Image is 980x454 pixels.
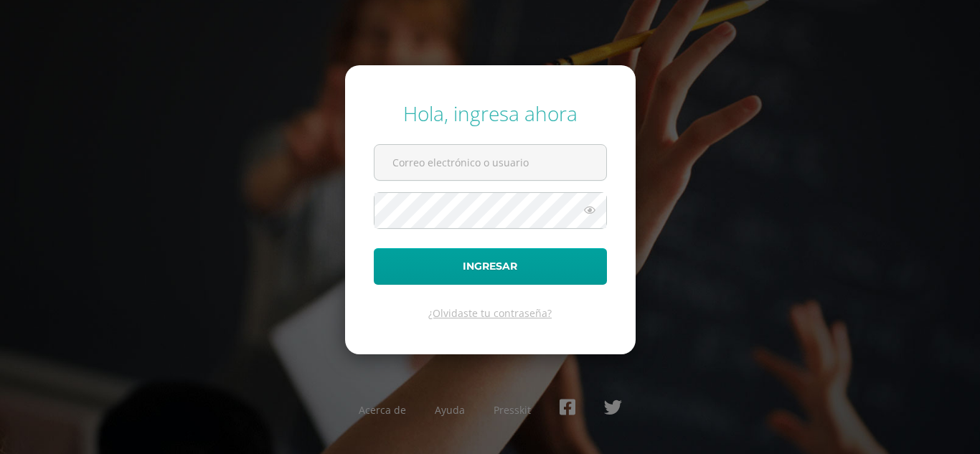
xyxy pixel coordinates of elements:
[435,403,465,417] a: Ayuda
[374,145,606,180] input: Correo electrónico o usuario
[359,403,406,417] a: Acerca de
[374,248,607,285] button: Ingresar
[374,100,607,127] div: Hola, ingresa ahora
[428,306,552,320] a: ¿Olvidaste tu contraseña?
[494,403,531,417] a: Presskit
